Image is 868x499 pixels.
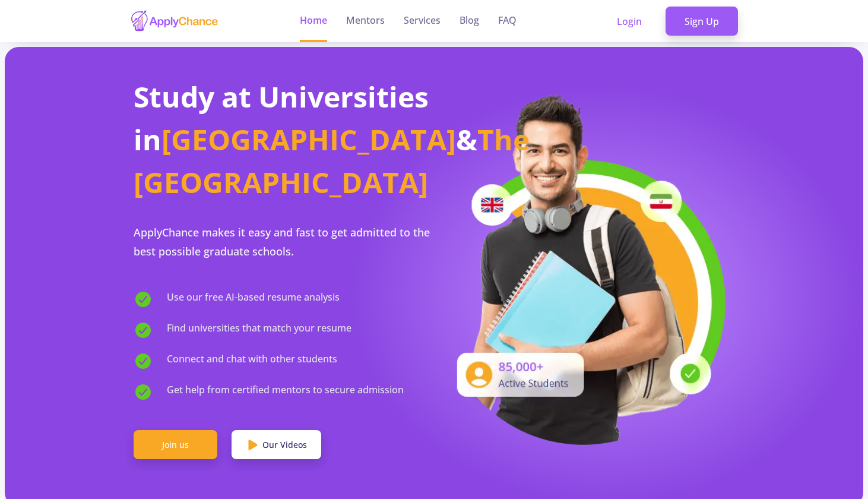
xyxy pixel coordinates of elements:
span: ApplyChance makes it easy and fast to get admitted to the best possible graduate schools. [134,225,430,258]
a: Our Videos [232,430,321,460]
span: Get help from certified mentors to secure admission [167,383,404,402]
a: Sign Up [666,7,738,36]
span: Connect and chat with other students [167,352,337,371]
img: applicant [439,90,730,445]
img: applychance logo [130,10,219,33]
a: Login [598,7,661,36]
span: Our Videos [262,438,307,451]
span: Study at Universities in [134,77,429,159]
span: & [456,120,477,159]
span: Use our free AI-based resume analysis [167,290,340,309]
span: [GEOGRAPHIC_DATA] [161,120,456,159]
span: Find universities that match your resume [167,321,351,340]
a: Join us [134,430,217,460]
